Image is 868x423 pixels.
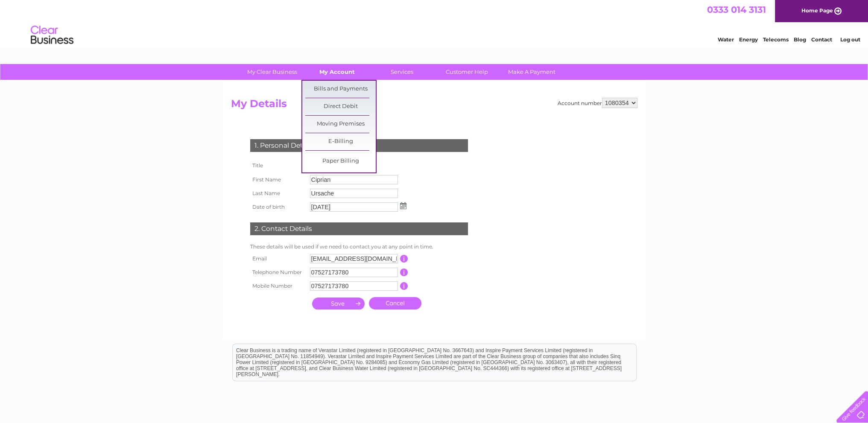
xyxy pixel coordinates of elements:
a: My Account [302,64,372,80]
img: ... [400,202,406,209]
input: Information [400,268,408,276]
a: Customer Help [432,64,502,80]
th: First Name [248,173,308,187]
div: Account number [558,98,637,108]
th: Date of birth [248,200,308,214]
th: Email [248,252,308,265]
a: Blog [794,36,806,43]
a: Services [367,64,437,80]
td: These details will be used if we need to contact you at any point in time. [248,242,470,252]
a: Energy [739,36,758,43]
input: Information [400,282,408,290]
a: Water [718,36,734,43]
div: 1. Personal Details [250,139,468,152]
a: Contact [811,36,832,43]
a: Log out [840,36,860,43]
input: Submit [312,298,365,309]
a: My Clear Business [237,64,307,80]
div: 2. Contact Details [250,222,468,235]
a: Direct Debit [305,98,376,115]
div: Clear Business is a trading name of Verastar Limited (registered in [GEOGRAPHIC_DATA] No. 3667643... [233,5,636,41]
a: Moving Premises [305,116,376,133]
th: Mobile Number [248,279,308,293]
a: E-Billing [305,133,376,150]
a: 0333 014 3131 [707,4,766,15]
h2: My Details [231,98,637,114]
input: Information [400,255,408,263]
th: Telephone Number [248,265,308,279]
th: Title [248,158,308,173]
a: Make A Payment [497,64,567,80]
a: Bills and Payments [305,81,376,98]
a: Telecoms [763,36,789,43]
th: Last Name [248,187,308,200]
a: Paper Billing [305,153,376,170]
img: logo.png [30,22,74,48]
a: Cancel [369,297,421,309]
